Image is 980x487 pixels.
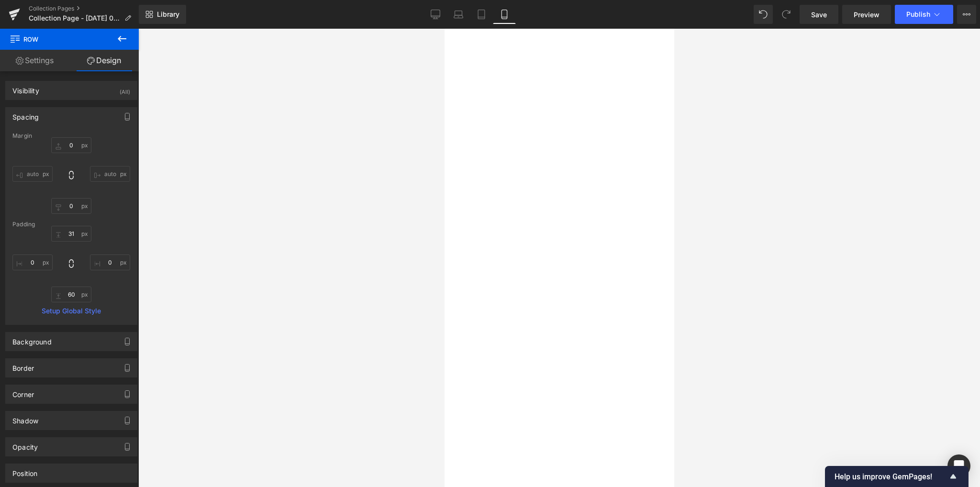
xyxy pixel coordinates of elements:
a: Preview [842,5,891,24]
a: Tablet [470,5,493,24]
input: 0 [51,226,91,242]
a: Desktop [424,5,447,24]
span: Publish [906,11,930,18]
a: Collection Pages [29,5,139,12]
div: Border [12,359,34,372]
div: Margin [12,133,130,139]
span: Collection Page - [DATE] 07:09:59 [29,14,121,22]
span: Preview [854,10,880,20]
input: 0 [12,255,53,270]
span: Help us improve GemPages! [835,472,947,481]
button: Show survey - Help us improve GemPages! [835,471,959,482]
input: 0 [51,137,91,153]
div: Opacity [12,438,38,451]
div: Padding [12,221,130,228]
a: Design [69,50,139,71]
input: 0 [90,255,130,270]
input: 0 [51,198,91,214]
input: 0 [90,166,130,182]
div: Position [12,464,37,477]
span: Save [811,10,827,20]
div: Shadow [12,411,38,425]
span: Row [10,29,105,50]
div: (All) [120,81,130,97]
a: New Library [139,5,186,24]
div: Open Intercom Messenger [947,454,970,477]
button: Redo [777,5,796,24]
input: 0 [51,287,91,302]
a: Setup Global Style [12,307,130,315]
button: Publish [895,5,953,24]
button: More [957,5,976,24]
a: Mobile [493,5,516,24]
a: Laptop [447,5,470,24]
div: Spacing [12,108,39,121]
div: Background [12,332,52,346]
div: Corner [12,385,34,398]
input: 0 [12,166,53,182]
div: Visibility [12,81,39,95]
span: Library [157,10,179,19]
button: Undo [754,5,773,24]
